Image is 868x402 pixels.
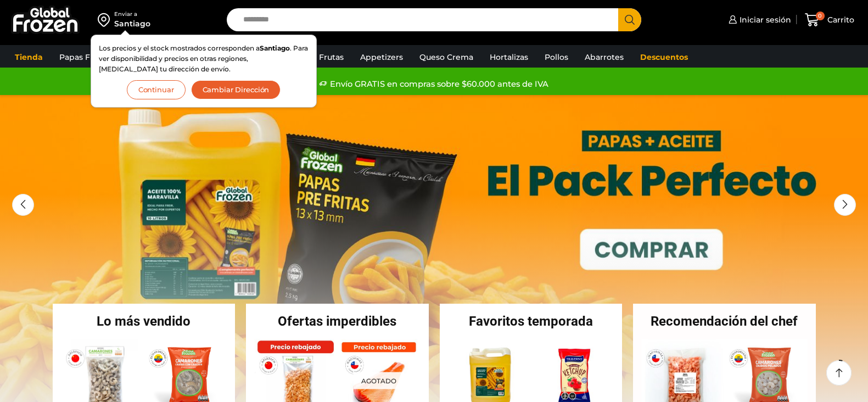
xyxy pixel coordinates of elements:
[9,47,48,68] a: Tienda
[484,47,534,68] a: Hortalizas
[539,47,574,68] a: Pollos
[354,372,404,389] p: Agotado
[191,80,281,99] button: Cambiar Dirección
[355,47,408,68] a: Appetizers
[246,315,429,328] h2: Ofertas imperdibles
[99,43,309,75] p: Los precios y el stock mostrados corresponden a . Para ver disponibilidad y precios en otras regi...
[53,315,236,328] h2: Lo más vendido
[127,80,186,99] button: Continuar
[726,9,791,31] a: Iniciar sesión
[816,12,825,20] span: 0
[825,14,854,25] span: Carrito
[635,47,693,68] a: Descuentos
[834,194,856,216] div: Next slide
[737,14,791,25] span: Iniciar sesión
[260,44,290,52] strong: Santiago
[98,10,114,29] img: address-field-icon.svg
[802,7,857,33] a: 0 Carrito
[579,47,629,68] a: Abarrotes
[54,47,113,68] a: Papas Fritas
[114,10,150,18] div: Enviar a
[633,315,816,328] h2: Recomendación del chef
[440,315,623,328] h2: Favoritos temporada
[12,194,34,216] div: Previous slide
[114,18,150,29] div: Santiago
[618,8,641,31] button: Search button
[414,47,479,68] a: Queso Crema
